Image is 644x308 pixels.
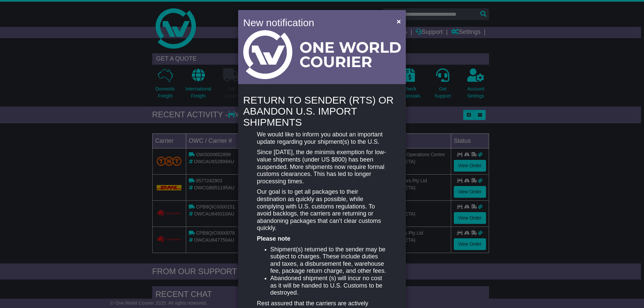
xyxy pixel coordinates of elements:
li: Abandoned shipment (s) will incur no cost as it will be handed to U.S. Customs to be destroyed. [270,275,387,297]
button: Close [393,14,404,28]
h4: RETURN TO SENDER (RTS) OR ABANDON U.S. IMPORT SHIPMENTS [243,95,401,128]
p: Our goal is to get all packages to their destination as quickly as possible, while complying with... [257,188,387,232]
strong: Please note [257,235,290,242]
p: Since [DATE], the de minimis exemption for low-value shipments (under US $800) has been suspended... [257,149,387,185]
h4: New notification [243,15,387,30]
p: We would like to inform you about an important update regarding your shipment(s) to the U.S. [257,131,387,145]
img: Light [243,30,401,79]
li: Shipment(s) returned to the sender may be subject to charges. These include duties and taxes, a d... [270,246,387,275]
span: × [397,17,401,25]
